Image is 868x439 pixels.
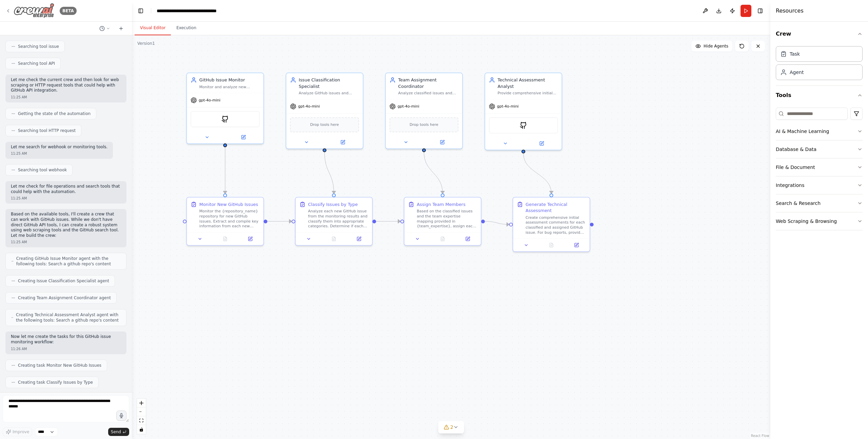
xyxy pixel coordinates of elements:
[299,77,359,90] div: Issue Classification Specialist
[308,209,369,229] div: Analyze each new GitHub issue from the monitoring results and classify them into appropriate cate...
[18,44,59,49] span: Searching tool issue
[299,91,359,96] div: Analyze GitHub issues and automatically classify them into appropriate categories (bug, feature r...
[11,346,121,351] div: 11:26 AM
[776,7,804,15] h4: Resources
[199,98,220,103] span: gpt-4o-mini
[321,235,347,243] button: No output available
[13,429,29,435] span: Improve
[776,122,863,140] button: AI & Machine Learning
[18,278,109,284] span: Creating Issue Classification Specialist agent
[18,295,111,301] span: Creating Team Assignment Coordinator agent
[526,215,586,235] div: Create comprehensive initial assessment comments for each classified and assigned GitHub issue. F...
[321,152,337,193] g: Edge from af70c6a6-3459-4d56-bdd8-a751a5c14e0c to d8d8cc62-f08d-46a1-8cf2-92a15b19c8fc
[524,140,559,147] button: Open in side panel
[137,399,146,434] div: React Flow controls
[513,197,590,252] div: Generate Technical AssessmentCreate comprehensive initial assessment comments for each classified...
[520,122,527,129] img: GithubSearchTool
[776,194,863,212] button: Search & Research
[18,111,91,116] span: Getting the state of the automation
[776,176,863,194] button: Integrations
[385,73,463,149] div: Team Assignment CoordinatorAnalyze classified issues and assign them to appropriate team members ...
[116,24,126,33] button: Start a new chat
[18,128,76,133] span: Searching tool HTTP request
[417,201,466,207] div: Assign Team Members
[221,115,229,123] img: GithubSearchTool
[776,105,863,236] div: Tools
[11,240,121,245] div: 11:25 AM
[776,24,863,43] button: Crew
[485,73,562,150] div: Technical Assessment AnalystProvide comprehensive initial assessment comments for GitHub issues, ...
[137,399,146,407] button: zoom in
[325,138,360,146] button: Open in side panel
[11,77,121,93] p: Let me check the current crew and then look for web scraping or HTTP request tools that could hel...
[199,84,260,90] div: Monitor and analyze new GitHub issues in {repository_name}, extracting key information about issu...
[60,7,77,15] div: BETA
[199,77,260,83] div: GitHub Issue Monitor
[222,147,228,194] g: Edge from c17a0e0e-d12f-4b2e-a6c4-af726d4eecf7 to 87590b04-5470-4f54-b01d-98468eb4370a
[16,256,121,267] span: Creating GitHub Issue Monitor agent with the following tools: Search a github repo's content
[425,138,460,146] button: Open in side panel
[286,73,363,149] div: Issue Classification SpecialistAnalyze GitHub issues and automatically classify them into appropr...
[410,122,438,128] span: Drop tools here
[268,218,292,224] g: Edge from 87590b04-5470-4f54-b01d-98468eb4370a to d8d8cc62-f08d-46a1-8cf2-92a15b19c8fc
[776,212,863,230] button: Web Scraping & Browsing
[157,7,233,14] nav: breadcrumb
[520,153,554,193] g: Edge from 681108f4-2695-4314-943c-4be67395037a to e993e612-34df-4ef9-bfff-3e7b96517db4
[298,104,320,109] span: gpt-4o-mini
[398,77,458,90] div: Team Assignment Coordinator
[18,363,101,368] span: Creating task Monitor New GitHub Issues
[790,69,804,76] div: Agent
[755,6,765,16] button: Hide right sidebar
[18,61,55,66] span: Searching tool API
[526,201,586,214] div: Generate Technical Assessment
[450,424,453,431] span: 2
[538,241,565,249] button: No output available
[116,411,126,421] button: Click to speak your automation idea
[186,73,264,144] div: GitHub Issue MonitorMonitor and analyze new GitHub issues in {repository_name}, extracting key in...
[239,235,261,243] button: Open in side panel
[691,41,732,52] button: Hide Agents
[212,235,238,243] button: No output available
[421,152,446,193] g: Edge from 74a47d31-a995-4152-af12-9a90d5f1a047 to 3b3ec0d1-2160-41cf-9cdd-3b5d9ef273d5
[497,104,519,109] span: gpt-4o-mini
[14,3,54,18] img: Logo
[11,151,107,156] div: 11:25 AM
[135,21,171,35] button: Visual Editor
[776,86,863,105] button: Tools
[566,241,587,249] button: Open in side panel
[776,158,863,176] button: File & Document
[376,218,400,224] g: Edge from d8d8cc62-f08d-46a1-8cf2-92a15b19c8fc to 3b3ec0d1-2160-41cf-9cdd-3b5d9ef273d5
[226,133,261,141] button: Open in side panel
[11,212,121,238] p: Based on the available tools, I'll create a crew that can work with GitHub issues. While we don't...
[18,167,67,173] span: Searching tool webhook
[171,21,202,35] button: Execution
[398,104,419,109] span: gpt-4o-mini
[704,43,728,49] span: Hide Agents
[186,197,264,246] div: Monitor New GitHub IssuesMonitor the {repository_name} repository for new GitHub issues. Extract ...
[137,407,146,416] button: zoom out
[295,197,373,246] div: Classify Issues by TypeAnalyze each new GitHub issue from the monitoring results and classify the...
[137,425,146,434] button: toggle interactivity
[137,41,155,46] div: Version 1
[11,145,107,150] p: Let me search for webhook or monitoring tools.
[485,218,509,227] g: Edge from 3b3ec0d1-2160-41cf-9cdd-3b5d9ef273d5 to e993e612-34df-4ef9-bfff-3e7b96517db4
[199,201,258,207] div: Monitor New GitHub Issues
[398,91,458,96] div: Analyze classified issues and assign them to appropriate team members based on their expertise ar...
[108,428,129,436] button: Send
[498,91,558,96] div: Provide comprehensive initial assessment comments for GitHub issues, including reproduction steps...
[308,201,358,207] div: Classify Issues by Type
[310,122,339,128] span: Drop tools here
[348,235,370,243] button: Open in side panel
[136,6,145,16] button: Hide left sidebar
[3,427,32,436] button: Improve
[438,421,464,434] button: 2
[97,24,113,33] button: Switch to previous chat
[751,434,769,438] a: React Flow attribution
[199,209,260,229] div: Monitor the {repository_name} repository for new GitHub issues. Extract and compile key informati...
[790,51,800,57] div: Task
[430,235,456,243] button: No output available
[417,209,477,229] div: Based on the classified issues and the team expertise mapping provided in {team_expertise}, assig...
[111,429,121,435] span: Send
[11,196,121,201] div: 11:25 AM
[11,95,121,100] div: 11:25 AM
